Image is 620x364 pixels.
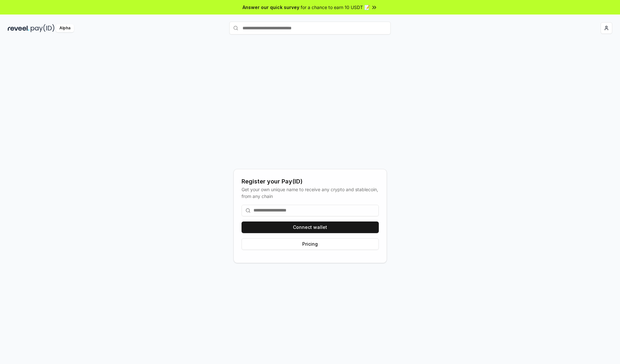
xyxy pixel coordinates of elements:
img: pay_id [31,24,55,32]
button: Connect wallet [242,221,379,233]
div: Register your Pay(ID) [242,177,379,186]
div: Alpha [56,24,74,32]
button: Pricing [242,238,379,250]
img: reveel_dark [8,24,29,32]
span: for a chance to earn 10 USDT 📝 [301,4,370,11]
span: Answer our quick survey [243,4,299,11]
div: Get your own unique name to receive any crypto and stablecoin, from any chain [242,186,379,200]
